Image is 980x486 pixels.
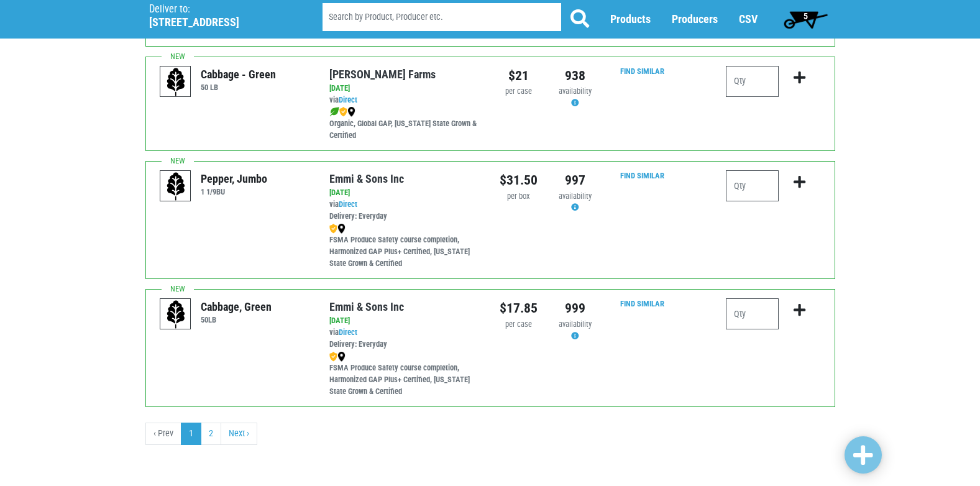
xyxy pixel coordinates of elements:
input: Qty [726,298,779,329]
div: via [329,94,480,106]
span: availability [559,319,592,329]
p: Deliver to: [149,3,291,16]
div: per case [500,319,538,331]
img: safety-e55c860ca8c00a9c171001a62a92dabd.png [339,107,347,117]
a: Emmi & Sons Inc [329,300,404,313]
span: 5 [804,11,808,21]
div: Delivery: Everyday [329,211,480,222]
a: Find Similar [620,66,664,76]
div: [DATE] [329,187,480,199]
a: CSV [739,13,758,26]
h5: [STREET_ADDRESS] [149,16,291,29]
h6: 1 1/9BU [201,187,267,196]
span: availability [559,191,592,201]
input: Search by Product, Producer etc. [323,4,561,32]
div: Delivery: Everyday [329,339,480,351]
a: 5 [778,7,833,32]
a: 1 [181,423,201,445]
div: 999 [556,298,594,318]
img: map_marker-0e94453035b3232a4d21701695807de9.png [337,224,346,234]
img: placeholder-variety-43d6402dacf2d531de610a020419775a.svg [160,299,191,330]
div: FSMA Produce Safety course completion, Harmonized GAP Plus+ Certified, [US_STATE] State Grown & C... [329,222,480,270]
img: placeholder-variety-43d6402dacf2d531de610a020419775a.svg [160,171,191,202]
img: safety-e55c860ca8c00a9c171001a62a92dabd.png [329,224,337,234]
div: Cabbage - Green [201,66,276,83]
a: next [221,423,257,445]
nav: pager [145,423,835,445]
h6: 50 LB [201,83,276,92]
img: safety-e55c860ca8c00a9c171001a62a92dabd.png [329,352,337,362]
div: [DATE] [329,83,480,94]
div: via [329,199,480,222]
a: Direct [339,199,357,209]
a: Direct [339,328,357,337]
div: $21 [500,66,538,86]
a: Find Similar [620,171,664,180]
img: leaf-e5c59151409436ccce96b2ca1b28e03c.png [329,107,339,117]
a: Producers [672,13,718,26]
a: Emmi & Sons Inc [329,172,404,185]
img: placeholder-variety-43d6402dacf2d531de610a020419775a.svg [160,66,191,98]
div: 997 [556,170,594,190]
a: 2 [201,423,221,445]
div: [DATE] [329,315,480,327]
div: via [329,327,480,351]
img: map_marker-0e94453035b3232a4d21701695807de9.png [347,107,355,117]
div: Organic, Global GAP, [US_STATE] State Grown & Certified [329,106,480,142]
input: Qty [726,66,779,97]
input: Qty [726,170,779,201]
a: Products [610,13,651,26]
h6: 50LB [201,315,272,324]
div: 938 [556,66,594,86]
a: Find Similar [620,299,664,308]
div: per box [500,191,538,203]
span: availability [559,86,592,96]
img: map_marker-0e94453035b3232a4d21701695807de9.png [337,352,346,362]
div: FSMA Produce Safety course completion, Harmonized GAP Plus+ Certified, [US_STATE] State Grown & C... [329,351,480,398]
div: $31.50 [500,170,538,190]
div: Pepper, Jumbo [201,170,267,187]
a: [PERSON_NAME] Farms [329,68,436,81]
div: $17.85 [500,298,538,318]
div: per case [500,86,538,98]
a: Direct [339,95,357,104]
div: Cabbage, Green [201,298,272,315]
